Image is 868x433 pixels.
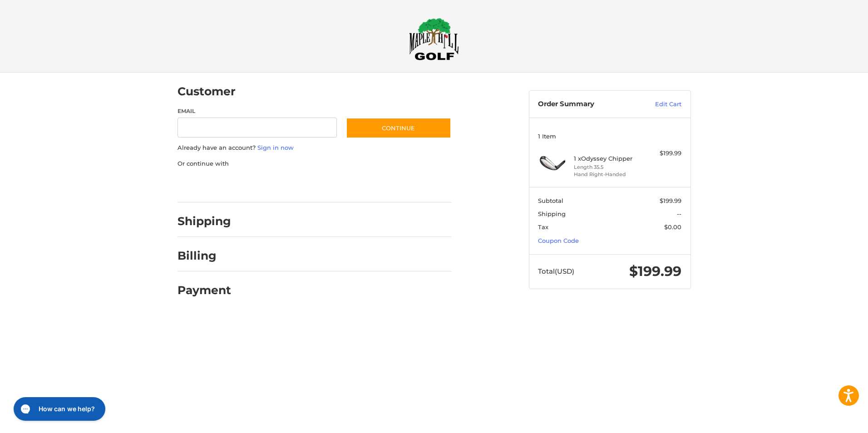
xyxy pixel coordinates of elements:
[538,237,579,244] a: Coupon Code
[252,177,320,193] iframe: PayPal-paylater
[178,283,231,297] h2: Payment
[636,100,681,109] a: Edit Cart
[174,177,242,193] iframe: PayPal-paypal
[178,214,231,228] h2: Shipping
[538,197,563,204] span: Subtotal
[178,249,231,263] h2: Billing
[574,155,643,162] h4: 1 x Odyssey Chipper
[178,159,451,168] p: Or continue with
[409,18,459,60] img: Maple Hill Golf
[677,210,681,217] span: --
[574,171,643,178] li: Hand Right-Handed
[538,223,548,231] span: Tax
[660,197,681,204] span: $199.99
[346,118,451,138] button: Continue
[574,163,643,171] li: Length 35.5
[178,143,451,153] p: Already have an account?
[664,223,681,231] span: $0.00
[538,100,636,109] h3: Order Summary
[9,394,108,424] iframe: Gorgias live chat messenger
[257,144,294,151] a: Sign in now
[629,263,681,280] span: $199.99
[328,177,396,193] iframe: PayPal-venmo
[538,210,566,217] span: Shipping
[646,149,681,158] div: $199.99
[178,107,337,115] label: Email
[538,267,574,276] span: Total (USD)
[538,133,681,140] h3: 1 Item
[178,84,236,98] h2: Customer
